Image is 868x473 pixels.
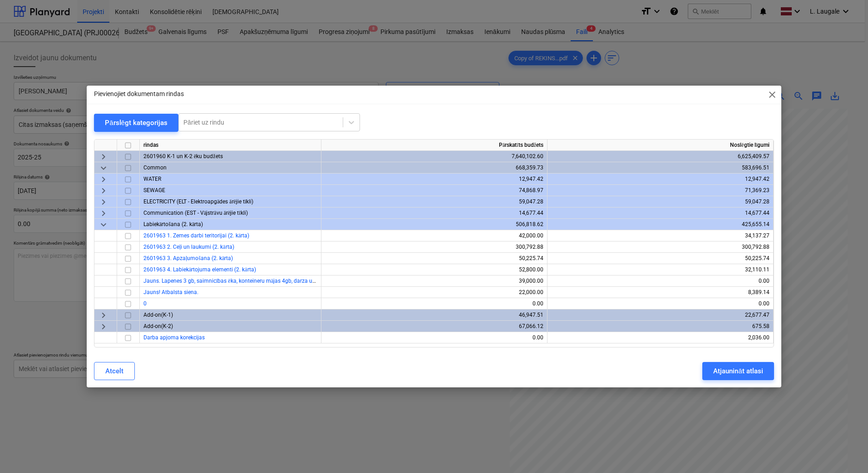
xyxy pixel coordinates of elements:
[105,365,123,377] div: Atcelt
[713,365,763,377] div: Atjaunināt atlasi
[551,185,769,196] div: 71,369.23
[143,323,173,329] span: Add-on(K-2)
[143,221,203,227] span: Labiekārtošana (2. kārta)
[143,289,198,295] a: Jauns! Atbalsta siena.
[325,332,543,343] div: 0.00
[325,230,543,241] div: 42,000.00
[143,198,253,205] span: ELECTRICITY (ELT - Elektroapgādes ārējie tīkli)
[143,244,234,250] a: 2601963 2. Ceļi un laukumi (2. kārta)
[325,275,543,287] div: 39,000.00
[143,334,205,341] a: Darba apjoma korekcijas
[551,151,769,162] div: 6,625,409.57
[325,298,543,309] div: 0.00
[325,309,543,321] div: 46,947.51
[551,321,769,332] div: 675.58
[98,310,109,321] span: keyboard_arrow_right
[143,164,167,171] span: Common
[325,208,543,219] div: 14,677.44
[143,187,165,193] span: SEWAGE
[98,208,109,219] span: keyboard_arrow_right
[551,208,769,219] div: 14,677.44
[325,151,543,162] div: 7,640,102.60
[325,196,543,208] div: 59,047.28
[702,362,774,380] button: Atjaunināt atlasi
[143,300,147,307] a: 0
[551,230,769,241] div: 34,137.27
[767,89,778,100] span: close
[551,162,769,174] div: 583,696.51
[551,219,769,230] div: 425,655.14
[98,151,109,162] span: keyboard_arrow_right
[143,266,256,273] a: 2601963 4. Labiekārtojuma elementi (2. kārta)
[140,140,321,151] div: rindas
[325,162,543,174] div: 668,359.73
[94,89,184,99] p: Pievienojiet dokumentam rindas
[143,312,173,318] span: Add-on(K-1)
[143,153,223,159] span: 2601960 K-1 un K-2 ēku budžets
[551,309,769,321] div: 22,677.47
[98,219,109,230] span: keyboard_arrow_down
[105,117,168,129] div: Pārslēgt kategorijas
[143,176,161,182] span: WATER
[98,197,109,208] span: keyboard_arrow_right
[823,430,868,473] iframe: Chat Widget
[551,264,769,275] div: 32,110.11
[551,174,769,185] div: 12,947.42
[143,255,233,261] a: 2601963 3. Apzaļumošana (2. kārta)
[143,210,248,216] span: Communication (EST - Vājstrāvu ārējie tīkli)
[98,163,109,174] span: keyboard_arrow_down
[325,241,543,253] div: 300,792.88
[98,185,109,196] span: keyboard_arrow_right
[325,287,543,298] div: 22,000.00
[325,253,543,264] div: 50,225.74
[321,140,547,151] div: Pārskatīts budžets
[551,298,769,309] div: 0.00
[547,140,774,151] div: Noslēgtie līgumi
[551,253,769,264] div: 50,225.74
[325,219,543,230] div: 506,818.62
[94,362,135,380] button: Atcelt
[325,264,543,275] div: 52,800.00
[551,241,769,253] div: 300,792.88
[551,332,769,343] div: 2,036.00
[551,275,769,287] div: 0.00
[143,232,249,239] a: 2601963 1. Zemes darbi teritorijai (2. kārta)
[551,196,769,208] div: 59,047.28
[98,321,109,332] span: keyboard_arrow_right
[143,278,406,284] a: Jauns. Lapenes 3 gb, saimnicības ēka, konteineru mājas 4gb, darza un komposta kastes 21gb, smilšu...
[325,174,543,185] div: 12,947.42
[98,174,109,185] span: keyboard_arrow_right
[325,185,543,196] div: 74,868.97
[551,287,769,298] div: 8,389.14
[94,114,178,132] button: Pārslēgt kategorijas
[325,321,543,332] div: 67,066.12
